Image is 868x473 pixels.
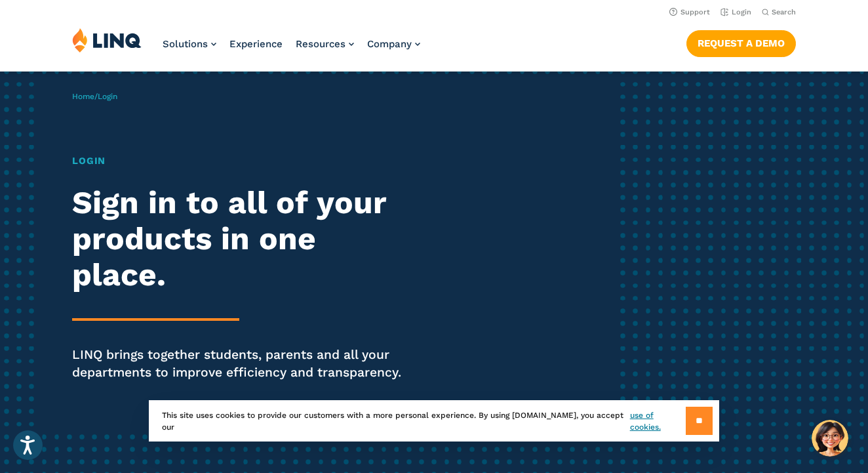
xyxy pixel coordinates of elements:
img: LINQ | K‑12 Software [72,28,142,52]
h1: Login [72,154,406,168]
a: use of cookies. [630,409,686,433]
a: Login [720,8,751,16]
a: Company [367,38,420,50]
span: Solutions [163,38,208,50]
a: Solutions [163,38,216,50]
span: Company [367,38,412,50]
span: Search [772,8,796,16]
a: Request a Demo [686,30,796,56]
button: Hello, have a question? Let’s chat. [812,420,848,457]
span: / [72,92,117,101]
p: LINQ brings together students, parents and all your departments to improve efficiency and transpa... [72,346,406,382]
a: Resources [296,38,354,50]
a: Home [72,92,94,101]
nav: Primary Navigation [163,28,420,71]
span: Login [98,92,117,101]
nav: Button Navigation [686,28,796,56]
button: Open Search Bar [762,7,796,17]
div: This site uses cookies to provide our customers with a more personal experience. By using [DOMAIN... [149,400,719,442]
h2: Sign in to all of your products in one place. [72,185,406,293]
a: Experience [229,38,283,50]
span: Resources [296,38,345,50]
a: Support [669,8,710,16]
